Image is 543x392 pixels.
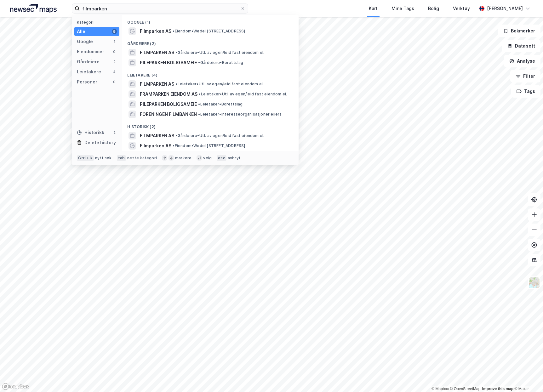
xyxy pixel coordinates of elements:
div: Google (1) [122,15,299,26]
span: • [175,133,177,138]
span: • [175,50,177,55]
span: • [175,82,177,86]
span: PILEPARKEN BOLIGSAMEIE [140,100,197,108]
div: neste kategori [127,156,157,161]
button: Datasett [502,40,540,52]
a: Improve this map [482,387,513,391]
span: FILMPARKEN AS [140,132,174,139]
button: Tags [511,85,540,98]
div: Kategori [77,20,119,25]
a: Mapbox [432,387,449,391]
div: Leietakere [77,68,101,76]
button: Analyse [504,55,540,67]
span: Leietaker • Utl. av egen/leid fast eiendom el. [199,92,287,97]
span: Eiendom • Wedel [STREET_ADDRESS] [173,29,245,34]
div: Kart [369,5,378,12]
div: 0 [112,49,117,54]
div: 4 [112,69,117,74]
input: Søk på adresse, matrikkel, gårdeiere, leietakere eller personer [80,4,240,13]
span: • [198,60,200,65]
span: Leietaker • Utl. av egen/leid fast eiendom el. [175,82,264,87]
span: • [198,112,200,116]
div: Personer [77,78,97,86]
div: Verktøy [453,5,470,12]
span: Leietaker • Interesseorganisasjoner ellers [198,112,282,117]
div: 9 [112,29,117,34]
div: Gårdeiere [77,58,100,65]
span: Filmparken AS [140,142,171,150]
button: Filter [510,70,540,82]
img: Z [528,277,540,289]
div: nytt søk [95,156,112,161]
span: Filmparken AS [140,27,171,35]
iframe: Chat Widget [512,362,543,392]
span: Gårdeiere • Utl. av egen/leid fast eiendom el. [175,50,264,55]
div: Ctrl + k [77,155,94,161]
span: • [173,143,174,148]
div: esc [217,155,226,161]
span: FILMPARKEN AS [140,80,174,88]
div: Delete history [84,139,116,146]
div: Mine Tags [392,5,414,12]
div: Leietakere (4) [122,68,299,79]
span: FORENINGEN FILMBANKEN [140,111,197,118]
div: 2 [112,59,117,64]
div: velg [203,156,212,161]
span: FILMPARKEN AS [140,49,174,56]
div: Google [77,38,93,45]
span: PILEPARKEN BOLIGSAMEIE [140,59,197,66]
div: Historikk [77,129,104,136]
img: logo.a4113a55bc3d86da70a041830d287a7e.svg [10,4,57,13]
span: FRAMPARKEN EIENDOM AS [140,90,197,98]
span: • [173,29,174,33]
div: tab [117,155,126,161]
span: Leietaker • Borettslag [198,102,243,107]
span: Eiendom • Wedel [STREET_ADDRESS] [173,143,245,148]
div: Gårdeiere (2) [122,36,299,48]
div: avbryt [228,156,241,161]
div: 1 [112,39,117,44]
div: Eiendommer [77,48,104,55]
span: • [198,102,200,106]
span: Gårdeiere • Utl. av egen/leid fast eiendom el. [175,133,264,138]
div: Historikk (2) [122,119,299,131]
span: Gårdeiere • Borettslag [198,60,243,65]
div: 0 [112,79,117,84]
span: • [199,92,201,96]
div: Bolig [428,5,439,12]
div: [PERSON_NAME] [487,5,523,12]
div: Alle [77,28,85,35]
a: Mapbox homepage [2,383,30,390]
div: markere [175,156,191,161]
a: OpenStreetMap [450,387,481,391]
button: Bokmerker [498,25,540,37]
div: 2 [112,130,117,135]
